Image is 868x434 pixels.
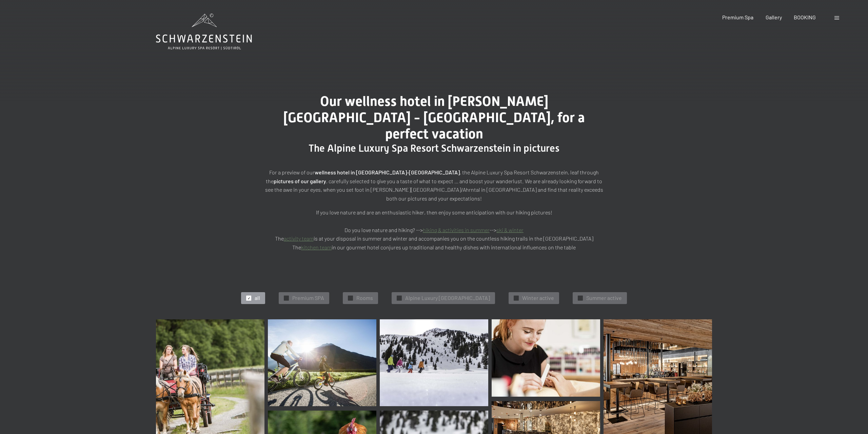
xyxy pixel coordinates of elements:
[794,14,816,20] a: BOOKING
[492,319,600,397] img: Gallery – our hotel in Valle Aurina, in Italy
[766,14,782,20] a: Gallery
[284,235,314,242] a: activity team
[398,296,401,301] span: ✓
[579,296,582,301] span: ✓
[380,319,488,406] img: Gallery – our hotel in Valle Aurina, in Italy
[496,227,524,233] a: ski & winter
[315,169,460,175] strong: wellness hotel in [GEOGRAPHIC_DATA]-[GEOGRAPHIC_DATA]
[255,294,260,302] span: all
[349,296,352,301] span: ✓
[274,178,326,184] strong: pictures of our gallery
[309,142,559,154] span: The Alpine Luxury Spa Resort Schwarzenstein in pictures
[264,208,604,251] p: If you love nature and are an enthusiastic hiker, then enjoy some anticipation with our hiking pi...
[722,14,753,20] a: Premium Spa
[283,93,585,142] span: Our wellness hotel in [PERSON_NAME][GEOGRAPHIC_DATA] - [GEOGRAPHIC_DATA], for a perfect vacation
[423,227,490,233] a: hiking & activities in summer
[268,319,376,406] img: Gallery – our hotel in Valle Aurina, in Italy
[248,296,250,301] span: ✓
[356,294,373,302] span: Rooms
[285,296,288,301] span: ✓
[301,244,332,250] a: kitchen team
[515,296,518,301] span: ✓
[522,294,554,302] span: Winter active
[405,294,490,302] span: Alpine Luxury [GEOGRAPHIC_DATA]
[264,168,604,203] p: For a preview of our , the Alpine Luxury Spa Resort Schwarzenstein, leaf through the , carefully ...
[586,294,622,302] span: Summer active
[292,294,324,302] span: Premium SPA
